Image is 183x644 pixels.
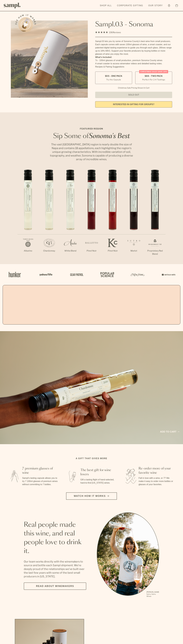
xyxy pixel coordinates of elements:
[76,457,107,460] h2: A gift that gives more
[22,477,58,486] p: Sampl's tasting capsule allows you to try 7 100ml glasses of premium wines without committing to ...
[24,521,86,555] h2: Real people made this wine, and real people love to drink it.
[144,249,166,256] p: Proprietary Red Blend
[109,31,113,34] span: 136
[95,21,172,28] h1: Sampl.03 - Sonoma
[60,170,81,261] li: 3 / 7
[7,269,23,280] img: Artboard_1_c8cd28af-0030-4af1-819c-248e302c7f06_x450.png
[102,249,123,252] p: Pinot Noir
[80,478,116,484] p: Gift a tasting flight of hand-selected, hard-to-find [US_STATE] wines.
[106,78,121,81] small: Try the Capsule
[95,101,172,108] a: interested in gifting for groups?
[139,70,168,73] div: Christmas SALE! Save 20%
[89,133,130,139] em: Sonoma's Best
[95,56,112,58] strong: What’s Included:
[139,477,175,486] p: Fall in love with a wine, or 7? We make it easy to order more bottles or glasses of your favorites.
[18,17,33,32] button: See how it works
[49,143,134,161] p: The vast [GEOGRAPHIC_DATA] region is nearly double the size of Napa and contains 18 appellations,...
[39,170,60,261] li: 2 / 7
[99,269,115,280] img: Artboard_4_28b4d326-c26e-48f9-9c80-911f17d6414e_x450.png
[147,591,159,597] p: [PERSON_NAME] Sutro, Sutro Wines
[17,170,39,261] li: 1 / 7
[24,560,86,578] p: Our team works directly with the winemakers to source and bottle each Sampl shipment. We’re deepl...
[4,3,21,8] img: Sampl logo
[49,127,134,130] p: Featured Region
[113,31,121,34] span: Reviews
[68,269,84,280] img: Artboard_5_7fdae55a-36fd-43f7-8bfd-f74a06a2878e_x450.png
[60,249,81,252] p: White Blend
[80,468,116,477] h3: The best gift for wine lovers
[105,75,122,78] span: $55 - One Pack
[99,3,113,8] a: Shop All
[38,269,53,280] img: Artboard_6_04f9a106-072f-468a-bdd7-f11783b05722_x450.png
[147,3,164,8] a: Our Story
[95,62,172,65] li: A smart coaster to access winemaker videos and detailed tasting notes.
[66,492,117,500] button: Watch how it works
[81,249,102,252] p: Pinot Noir
[123,249,144,252] p: Merlot
[95,31,121,34] div: 136Reviews
[160,269,176,280] img: Artboard_7_5b34974b-f019-449e-91fb-745f8d0877ee_x450.png
[139,466,175,475] h3: Re-order more of your favorite wine
[95,92,172,98] button: Sold Out
[144,170,166,264] li: 7 / 7
[160,430,179,434] a: Add to cart
[17,249,39,252] p: Albarino
[95,40,172,56] div: Sampl.03 lets you try some of Sonoma County's best wine from small producers. Each capsule comes ...
[49,133,134,139] h2: Sip Some of
[95,65,172,68] li: Recipes & Pairing Suggestions
[11,21,88,98] img: Sampl.03 - Sonoma
[102,170,123,261] li: 5 / 7
[95,59,172,62] li: 7x - 100ml glasses of small production, premium Sonoma County wines
[97,512,159,598] div: slide 1
[130,269,145,280] img: Artboard_3_0b291449-6e8c-4d07-b2c2-3f3601a19cd1_x450.png
[39,249,60,252] p: Chardonnay
[123,170,144,261] li: 6 / 7
[117,87,151,89] li: Christmas Sale Pricing Shown In Cart
[116,3,144,8] a: Corporate Gifting
[97,512,159,598] ul: carousel
[24,583,86,590] a: Read about Winemakers
[22,466,58,475] h3: 7 premium glasses of wine
[142,78,165,81] small: Perfect For 2-4 Tastings
[145,75,163,78] span: $88 - Two Pack
[81,170,102,261] li: 4 / 7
